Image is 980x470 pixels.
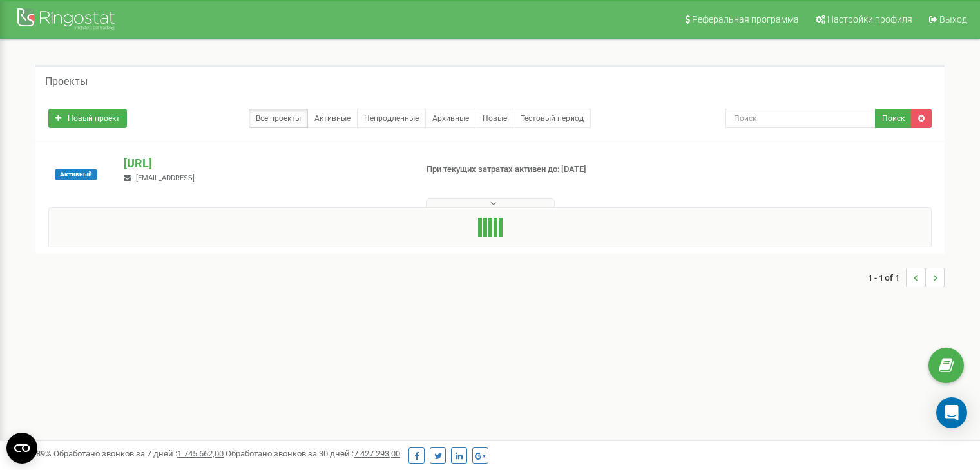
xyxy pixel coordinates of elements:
span: Активный [55,169,97,180]
p: При текущих затратах активен до: [DATE] [427,164,633,176]
a: Новый проект [48,109,127,128]
a: Все проекты [249,109,308,128]
button: Open CMP widget [6,433,37,464]
span: Реферальная программа [692,14,799,24]
div: Open Intercom Messenger [936,397,967,428]
span: 1 - 1 of 1 [868,268,906,287]
nav: ... [868,255,945,300]
span: [EMAIL_ADDRESS] [136,174,195,182]
p: [URL] [124,155,405,172]
span: Обработано звонков за 7 дней : [53,449,224,458]
a: Архивные [425,109,476,128]
span: Настройки профиля [827,14,912,24]
h5: Проекты [45,76,88,88]
a: Новые [476,109,514,128]
input: Поиск [725,109,876,128]
a: Непродленные [357,109,426,128]
u: 1 745 662,00 [177,449,224,458]
a: Активные [307,109,358,128]
span: Обработано звонков за 30 дней : [226,449,400,458]
a: Тестовый период [514,109,591,128]
button: Поиск [875,109,912,128]
u: 7 427 293,00 [354,449,400,458]
span: Выход [939,14,967,24]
